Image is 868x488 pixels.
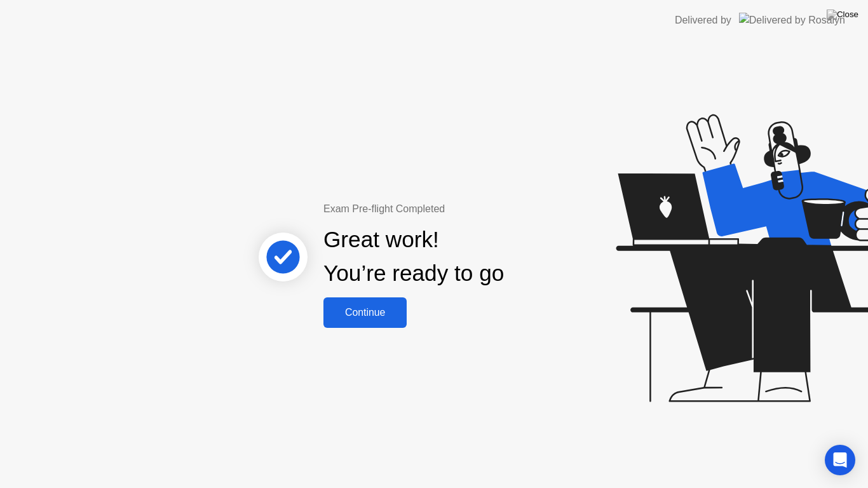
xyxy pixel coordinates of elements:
[739,13,845,27] img: Delivered by Rosalyn
[675,13,731,28] div: Delivered by
[323,223,504,290] div: Great work! You’re ready to go
[323,201,586,217] div: Exam Pre-flight Completed
[323,297,407,328] button: Continue
[827,10,858,20] img: Close
[825,445,855,475] div: Open Intercom Messenger
[327,307,403,318] div: Continue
